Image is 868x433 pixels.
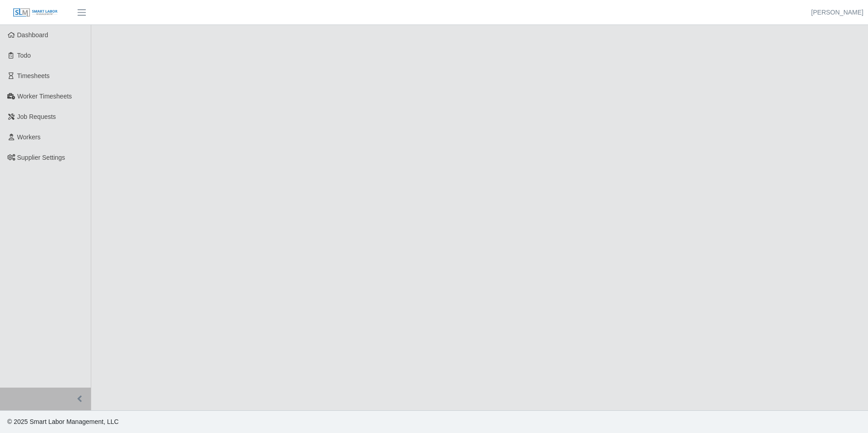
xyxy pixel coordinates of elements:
[17,31,49,39] span: Dashboard
[17,52,31,59] span: Todo
[17,93,72,100] span: Worker Timesheets
[811,8,863,17] a: [PERSON_NAME]
[7,418,118,425] span: © 2025 Smart Labor Management, LLC
[13,8,58,18] img: SLM Logo
[17,133,41,141] span: Workers
[17,72,50,79] span: Timesheets
[17,113,56,120] span: Job Requests
[17,154,65,161] span: Supplier Settings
